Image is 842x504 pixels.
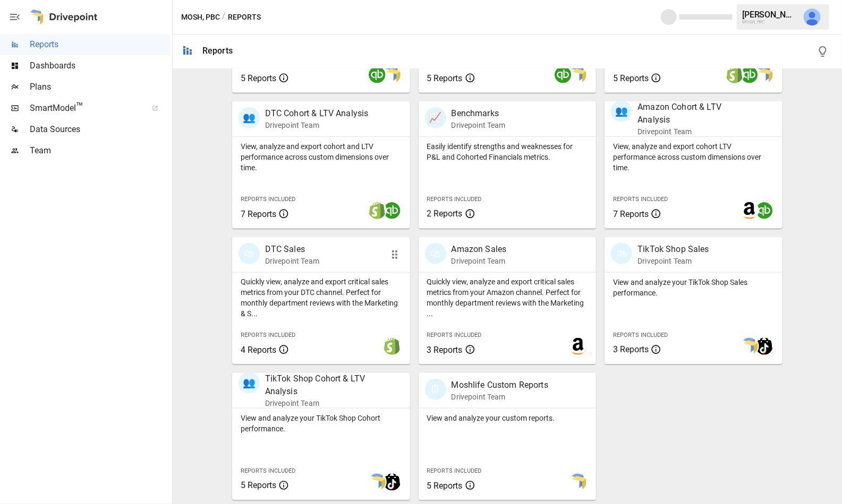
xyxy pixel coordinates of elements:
p: Drivepoint Team [452,392,548,402]
p: Quickly view, analyze and export critical sales metrics from your DTC channel. Perfect for monthl... [241,276,402,319]
div: 🗓 [425,379,446,400]
p: Moshlife Custom Reports [452,379,548,392]
div: MOSH, PBC [742,20,797,24]
div: 🛍 [425,243,446,264]
p: View, analyze and export cohort and LTV performance across custom dimensions over time. [241,141,402,173]
span: Reports Included [613,196,668,203]
p: Amazon Sales [452,243,507,256]
p: Drivepoint Team [452,120,506,131]
img: smart model [569,474,586,491]
span: Reports Included [427,196,482,203]
img: shopify [384,338,401,355]
img: quickbooks [555,66,572,83]
span: Reports Included [241,196,295,203]
button: Jeff Gamsey [797,2,827,32]
img: quickbooks [756,202,773,219]
p: Drivepoint Team [265,120,369,131]
span: 4 Reports [241,345,276,355]
span: 5 Reports [241,73,276,83]
span: Reports Included [241,467,295,474]
span: 2 Reports [427,208,463,219]
p: View and analyze your custom reports. [427,413,588,423]
img: smart model [369,474,386,491]
span: SmartModel [30,102,140,115]
span: 5 Reports [613,73,649,83]
img: shopify [726,66,743,83]
span: 5 Reports [241,480,276,490]
button: MOSH, PBC [181,11,220,24]
span: Dashboards [30,59,170,72]
span: Reports Included [241,332,295,338]
span: 7 Reports [613,209,649,219]
span: Team [30,144,170,157]
p: Easily identify strengths and weaknesses for P&L and Cohorted Financials metrics. [427,141,588,162]
p: DTC Sales [265,243,319,256]
p: Drivepoint Team [265,398,376,409]
div: 🛍 [239,243,260,264]
img: smart model [756,66,773,83]
span: ™ [76,100,83,114]
img: quickbooks [741,66,758,83]
p: DTC Cohort & LTV Analysis [265,107,369,120]
p: Drivepoint Team [265,256,319,266]
p: Benchmarks [452,107,506,120]
p: Drivepoint Team [637,256,709,266]
img: tiktok [384,474,401,491]
div: [PERSON_NAME] [742,10,797,20]
p: View and analyze your TikTok Shop Cohort performance. [241,413,402,434]
div: 🛍 [611,243,632,264]
div: 👥 [239,372,260,394]
div: / [222,11,226,24]
img: smart model [569,66,586,83]
img: shopify [369,202,386,219]
img: smart model [741,338,758,355]
span: 5 Reports [427,73,463,83]
img: tiktok [756,338,773,355]
span: 3 Reports [427,345,463,355]
span: Reports [30,38,170,51]
span: 3 Reports [613,344,649,354]
span: 7 Reports [241,209,276,219]
div: 👥 [239,107,260,128]
div: Reports [202,46,233,56]
img: quickbooks [384,202,401,219]
img: smart model [384,66,401,83]
span: Reports Included [613,332,668,338]
p: Drivepoint Team [637,126,749,137]
span: 5 Reports [427,481,463,491]
p: TikTok Shop Sales [637,243,709,256]
span: Reports Included [427,467,482,474]
span: Data Sources [30,123,170,136]
span: Plans [30,81,170,93]
span: Reports Included [427,332,482,338]
p: Drivepoint Team [452,256,507,266]
p: View, analyze and export cohort LTV performance across custom dimensions over time. [613,141,774,173]
div: 👥 [611,101,632,122]
img: quickbooks [369,66,386,83]
div: 📈 [425,107,446,128]
img: Jeff Gamsey [804,8,821,25]
p: Amazon Cohort & LTV Analysis [637,101,749,126]
p: Quickly view, analyze and export critical sales metrics from your Amazon channel. Perfect for mon... [427,276,588,319]
img: amazon [741,202,758,219]
p: View and analyze your TikTok Shop Sales performance. [613,277,774,298]
p: TikTok Shop Cohort & LTV Analysis [265,372,376,398]
img: amazon [569,338,586,355]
